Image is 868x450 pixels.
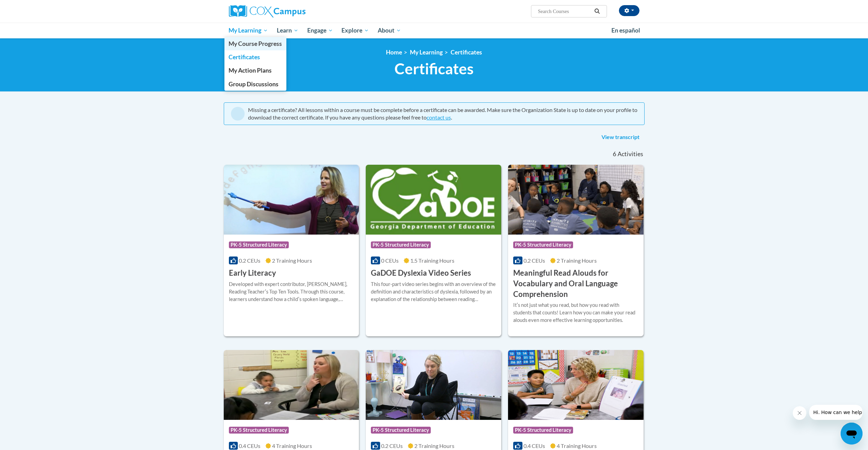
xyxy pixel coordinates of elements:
div: Missing a certificate? All lessons within a course must be complete before a certificate can be a... [248,106,637,121]
a: My Learning [410,49,443,56]
span: Activities [618,150,643,158]
img: Course Logo [366,350,501,420]
a: Course LogoPK-5 Structured Literacy0 CEUs1.5 Training Hours GaDOE Dyslexia Video SeriesThis four-... [366,165,501,336]
span: PK-5 Structured Literacy [229,427,289,434]
a: Certificates [451,49,482,56]
a: Course LogoPK-5 Structured Literacy0.2 CEUs2 Training Hours Meaningful Read Alouds for Vocabulary... [508,165,644,336]
span: Group Discussions [229,80,278,88]
span: 0.4 CEUs [523,442,545,449]
h3: GaDOE Dyslexia Video Series [371,268,471,278]
iframe: Message from company [809,405,863,420]
h3: Meaningful Read Alouds for Vocabulary and Oral Language Comprehension [513,268,638,299]
button: Account Settings [619,5,639,16]
a: Learn [272,23,303,38]
iframe: Close message [793,406,806,420]
span: 2 Training Hours [557,257,597,264]
button: Search [592,7,602,15]
span: Learn [277,26,298,35]
span: Engage [307,26,333,35]
input: Search Courses [537,7,592,15]
span: En español [611,27,640,34]
span: 2 Training Hours [414,442,454,449]
div: Developed with expert contributor, [PERSON_NAME], Reading Teacherʹs Top Ten Tools. Through this c... [229,280,354,303]
span: About [378,26,401,35]
span: 0 CEUs [381,257,399,264]
a: Course LogoPK-5 Structured Literacy0.2 CEUs2 Training Hours Early LiteracyDeveloped with expert c... [224,165,359,336]
img: Cox Campus [229,5,306,17]
a: Home [386,49,402,56]
span: PK-5 Structured Literacy [229,241,289,248]
img: Course Logo [366,165,501,235]
span: PK-5 Structured Literacy [513,427,573,434]
img: Course Logo [224,165,359,235]
span: 4 Training Hours [272,442,312,449]
span: 0.2 CEUs [239,257,260,264]
a: Group Discussions [224,77,287,91]
span: My Action Plans [229,67,272,74]
h3: Early Literacy [229,268,276,278]
span: 6 [613,150,616,158]
div: Main menu [219,23,650,38]
a: About [373,23,405,38]
span: PK-5 Structured Literacy [513,241,573,248]
span: Explore [341,26,369,35]
span: 0.2 CEUs [381,442,403,449]
span: Certificates [229,53,260,61]
span: My Course Progress [229,40,282,47]
a: Engage [303,23,337,38]
span: 4 Training Hours [557,442,597,449]
span: 0.4 CEUs [239,442,260,449]
a: My Course Progress [224,37,287,50]
a: contact us [427,114,451,121]
img: Course Logo [508,350,644,420]
span: 2 Training Hours [272,257,312,264]
span: PK-5 Structured Literacy [371,241,431,248]
span: My Learning [229,26,268,35]
span: Hi. How can we help? [4,5,55,10]
div: Itʹs not just what you read, but how you read with students that counts! Learn how you can make y... [513,301,638,324]
iframe: Button to launch messaging window [841,423,863,445]
a: Certificates [224,50,287,64]
span: PK-5 Structured Literacy [371,427,431,434]
img: Course Logo [224,350,359,420]
span: Certificates [394,60,474,78]
span: 1.5 Training Hours [410,257,454,264]
a: My Learning [224,23,273,38]
a: Cox Campus [229,5,359,17]
a: Explore [337,23,373,38]
div: This four-part video series begins with an overview of the definition and characteristics of dysl... [371,280,496,303]
a: My Action Plans [224,64,287,77]
img: Course Logo [508,165,644,235]
a: View transcript [596,132,645,143]
span: 0.2 CEUs [523,257,545,264]
a: En español [607,23,645,38]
